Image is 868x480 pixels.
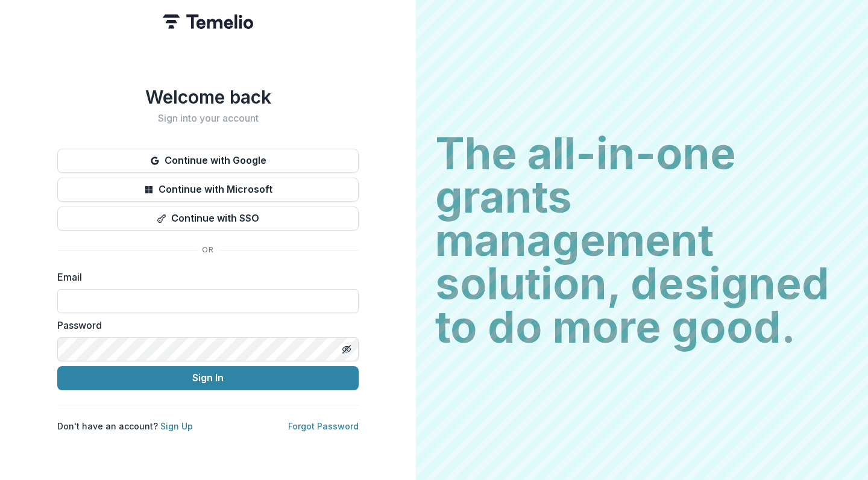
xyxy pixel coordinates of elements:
[57,318,351,332] label: Password
[57,207,359,231] button: Continue with SSO
[57,86,359,108] h1: Welcome back
[288,421,359,431] a: Forgot Password
[57,149,359,173] button: Continue with Google
[57,178,359,202] button: Continue with Microsoft
[163,14,253,29] img: Temelio
[160,421,193,431] a: Sign Up
[57,420,193,432] p: Don't have an account?
[57,270,351,284] label: Email
[57,113,359,124] h2: Sign into your account
[57,366,359,390] button: Sign In
[337,340,356,359] button: Toggle password visibility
